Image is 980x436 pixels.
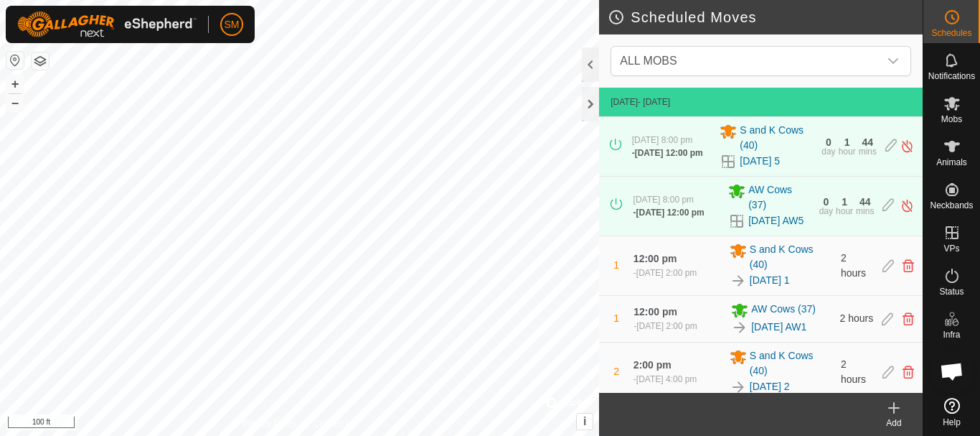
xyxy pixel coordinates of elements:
[931,29,971,37] span: Schedules
[859,197,871,207] div: 44
[6,75,24,93] button: +
[750,379,790,394] a: [DATE] 2
[6,94,24,111] button: –
[844,137,850,147] div: 1
[225,17,240,32] span: SM
[638,97,670,107] span: - [DATE]
[636,374,697,384] span: [DATE] 4:00 pm
[750,273,790,288] a: [DATE] 1
[930,350,974,393] a: Open chat
[839,147,856,156] div: hour
[314,417,356,430] a: Contact Us
[633,359,672,371] span: 2:00 pm
[636,321,697,331] span: [DATE] 2:00 pm
[632,147,703,159] div: -
[939,287,963,296] span: Status
[613,312,619,324] span: 1
[928,72,975,80] span: Notifications
[730,379,747,396] img: To
[841,358,866,385] span: 2 hours
[836,207,853,215] div: hour
[32,52,49,70] button: Map Layers
[943,330,960,339] span: Infra
[632,135,692,145] span: [DATE] 8:00 pm
[633,320,697,333] div: -
[633,253,677,264] span: 12:00 pm
[941,115,962,124] span: Mobs
[821,147,835,156] div: day
[6,52,24,69] button: Reset Map
[750,348,832,379] span: S and K Cows (40)
[823,197,829,207] div: 0
[635,148,703,158] span: [DATE] 12:00 pm
[943,244,959,253] span: VPs
[583,415,586,427] span: i
[633,373,697,386] div: -
[840,312,874,324] span: 2 hours
[862,137,874,147] div: 44
[751,302,816,319] span: AW Cows (37)
[900,139,914,154] img: Turn off schedule move
[750,242,832,272] span: S and K Cows (40)
[243,417,297,430] a: Privacy Policy
[614,47,879,75] span: ALL MOBS
[577,414,593,430] button: i
[633,306,677,317] span: 12:00 pm
[740,154,780,169] a: [DATE] 5
[613,259,619,271] span: 1
[936,158,967,167] span: Animals
[748,213,804,228] a: [DATE] AW5
[633,266,697,279] div: -
[841,252,866,279] span: 2 hours
[613,366,619,377] span: 2
[731,319,748,336] img: To
[17,11,197,37] img: Gallagher Logo
[633,195,694,205] span: [DATE] 8:00 pm
[620,55,677,67] span: ALL MOBS
[900,198,914,213] img: Turn off schedule move
[879,47,908,75] div: dropdown trigger
[751,320,806,335] a: [DATE] AW1
[636,208,705,218] span: [DATE] 12:00 pm
[856,207,874,215] div: mins
[819,207,833,215] div: day
[859,147,877,156] div: mins
[923,392,980,432] a: Help
[826,137,831,147] div: 0
[930,201,973,210] span: Neckbands
[636,268,697,278] span: [DATE] 2:00 pm
[730,272,747,289] img: To
[943,418,961,427] span: Help
[608,9,923,26] h2: Scheduled Moves
[842,197,847,207] div: 1
[611,97,638,107] span: [DATE]
[633,206,705,219] div: -
[865,417,923,430] div: Add
[740,123,813,153] span: S and K Cows (40)
[748,182,811,213] span: AW Cows (37)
